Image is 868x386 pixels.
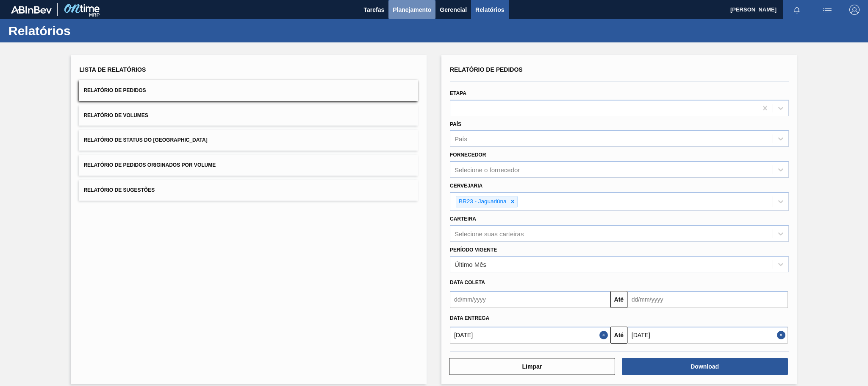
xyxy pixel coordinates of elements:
button: Relatório de Pedidos [79,80,418,101]
span: Data coleta [450,280,485,285]
span: Relatório de Status do [GEOGRAPHIC_DATA] [83,137,207,143]
span: Relatórios [475,5,504,15]
button: Até [610,291,627,308]
span: Planejamento [393,5,431,15]
span: Relatório de Volumes [83,112,148,118]
label: Carteira [450,216,476,222]
div: Selecione suas carteiras [455,230,524,237]
div: Selecione o fornecedor [455,166,520,173]
label: Fornecedor [450,152,486,158]
span: Relatório de Pedidos [450,66,523,73]
input: dd/mm/yyyy [450,291,610,308]
input: dd/mm/yyyy [627,291,788,308]
button: Download [622,358,788,375]
span: Relatório de Pedidos Originados por Volume [83,162,216,168]
button: Relatório de Pedidos Originados por Volume [79,155,418,176]
button: Notificações [783,4,810,16]
h1: Relatórios [8,26,159,36]
img: TNhmsLtSVTkK8tSr43FrP2fwEKptu5GPRR3wAAAABJRU5ErkJggg== [11,6,52,14]
div: País [455,135,467,143]
div: Último Mês [455,261,486,268]
button: Até [610,327,627,344]
button: Relatório de Volumes [79,105,418,126]
span: Tarefas [363,5,384,15]
button: Close [599,327,610,344]
label: Período Vigente [450,247,497,253]
button: Close [777,327,788,344]
span: Relatório de Sugestões [83,187,155,193]
button: Relatório de Sugestões [79,180,418,201]
img: Logout [849,5,860,15]
img: userActions [822,5,832,15]
div: BR23 - Jaguariúna [456,196,508,207]
span: Data entrega [450,315,489,321]
label: Cervejaria [450,183,483,189]
span: Lista de Relatórios [79,66,146,73]
span: Gerencial [440,5,467,15]
button: Limpar [449,358,615,375]
label: País [450,121,461,127]
input: dd/mm/yyyy [450,327,610,344]
label: Etapa [450,90,466,96]
button: Relatório de Status do [GEOGRAPHIC_DATA] [79,130,418,151]
input: dd/mm/yyyy [627,327,788,344]
span: Relatório de Pedidos [83,87,146,93]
